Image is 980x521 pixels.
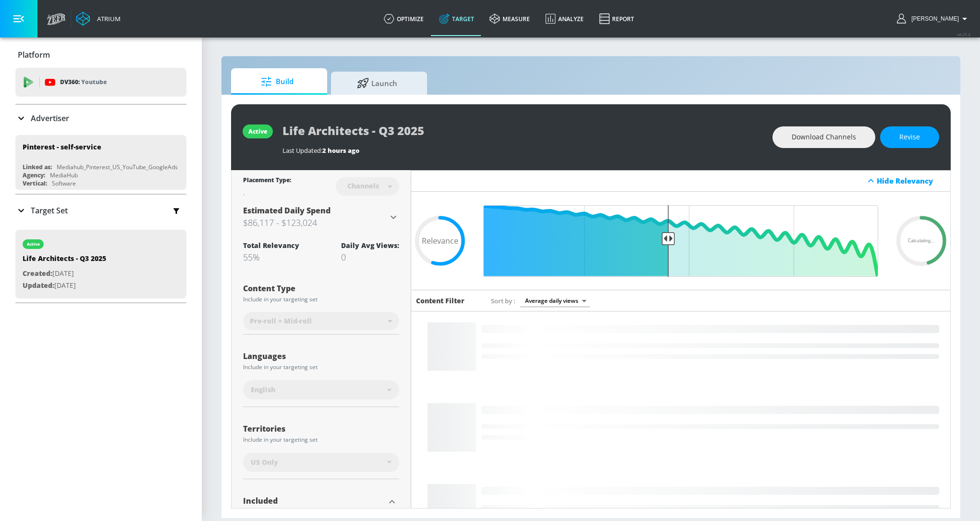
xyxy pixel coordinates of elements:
[478,205,883,277] input: Final Threshold
[243,453,399,472] div: US Only
[248,127,267,136] div: active
[52,179,76,187] div: Software
[243,176,291,186] div: Placement Type:
[251,385,275,395] span: English
[322,146,359,155] span: 2 hours ago
[15,230,186,298] div: activeLife Architects - Q3 2025Created:[DATE]Updated:[DATE]
[243,364,399,370] div: Include in your targeting set
[31,113,69,124] p: Advertiser
[343,182,384,190] div: Channels
[243,241,299,250] div: Total Relevancy
[897,13,970,25] button: [PERSON_NAME]
[431,1,482,36] a: Target
[491,297,515,305] span: Sort by
[243,251,299,263] div: 55%
[243,437,399,443] div: Include in your targeting set
[23,171,45,179] div: Agency:
[23,142,101,151] div: Pinterest - self-service
[57,163,178,171] div: Mediahub_Pinterest_US_YouTube_GoogleAds
[60,77,107,87] p: DV360:
[411,170,950,192] div: Hide Relevancy
[341,251,399,263] div: 0
[23,268,106,280] p: [DATE]
[18,50,50,60] p: Platform
[877,176,945,186] div: Hide Relevancy
[282,146,763,155] div: Last Updated:
[251,458,278,467] span: US Only
[376,1,431,36] a: optimize
[15,135,186,190] div: Pinterest - self-serviceLinked as:Mediahub_Pinterest_US_YouTube_GoogleAdsAgency:MediaHubVertical:...
[591,1,642,36] a: Report
[27,242,40,247] div: active
[250,316,312,326] span: Pre-roll + Mid-roll
[15,68,186,97] div: DV360: Youtube
[23,179,47,187] div: Vertical:
[15,105,186,132] div: Advertiser
[81,77,107,87] p: Youtube
[243,285,399,292] div: Content Type
[899,131,920,143] span: Revise
[772,126,875,148] button: Download Channels
[23,254,106,268] div: Life Architects - Q3 2025
[422,237,458,245] span: Relevance
[23,280,106,292] p: [DATE]
[880,126,939,148] button: Revise
[957,32,970,37] span: v 4.25.4
[76,12,121,26] a: Atrium
[23,269,52,278] span: Created:
[341,241,399,250] div: Daily Avg Views:
[416,296,465,305] h6: Content Filter
[907,15,959,22] span: login as: veronica.hernandez@zefr.com
[243,425,399,433] div: Territories
[243,205,331,216] span: Estimated Daily Spend
[50,171,78,179] div: MediaHub
[792,131,856,143] span: Download Channels
[243,380,399,399] div: English
[482,1,538,36] a: measure
[538,1,591,36] a: Analyze
[93,14,121,23] div: Atrium
[23,281,54,290] span: Updated:
[243,497,385,505] div: Included
[15,41,186,68] div: Platform
[520,294,590,307] div: Average daily views
[243,352,399,360] div: Languages
[31,205,68,216] p: Target Set
[15,195,186,226] div: Target Set
[241,70,314,93] span: Build
[243,297,399,302] div: Include in your targeting set
[341,72,414,95] span: Launch
[243,205,399,229] div: Estimated Daily Spend$86,117 - $123,024
[908,238,935,243] span: Calculating...
[23,163,52,171] div: Linked as:
[243,216,388,229] h3: $86,117 - $123,024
